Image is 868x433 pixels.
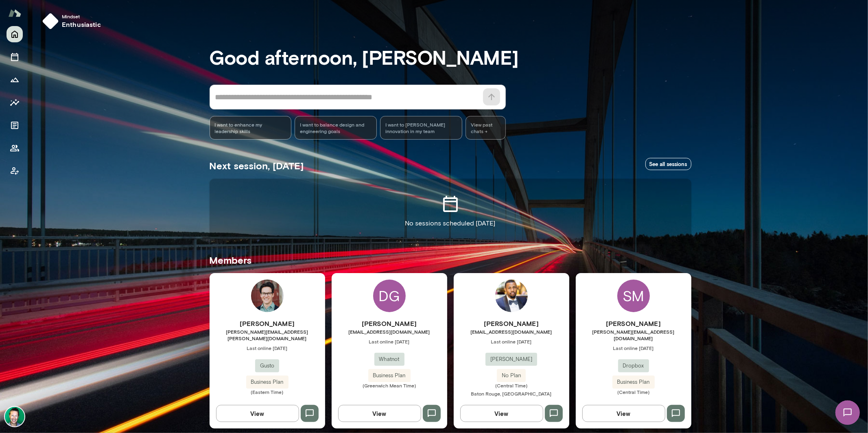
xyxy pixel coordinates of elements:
button: View [338,405,421,422]
button: Documents [7,117,23,133]
span: I want to balance design and engineering goals [300,121,372,134]
button: View [582,405,665,422]
img: Daniel Flynn [251,280,284,312]
button: Members [7,140,23,156]
button: Insights [7,94,23,111]
span: Last online [DATE] [454,338,569,345]
h5: Members [210,254,691,267]
div: SM [617,280,650,312]
img: mindset [42,13,59,29]
button: Growth Plan [7,72,23,88]
span: [PERSON_NAME][EMAIL_ADDRESS][PERSON_NAME][DOMAIN_NAME] [210,328,325,341]
button: Home [7,26,23,42]
div: I want to balance design and engineering goals [295,116,377,140]
span: (Greenwich Mean Time) [332,382,447,389]
h6: [PERSON_NAME] [332,319,447,328]
span: Mindset [62,13,101,20]
span: View past chats -> [466,116,505,140]
span: (Central Time) [576,389,691,395]
div: I want to enhance my leadership skills [210,116,292,140]
button: Sessions [7,49,23,65]
span: Last online [DATE] [576,345,691,351]
span: [PERSON_NAME][EMAIL_ADDRESS][DOMAIN_NAME] [576,328,691,341]
span: (Central Time) [454,382,569,389]
span: Business Plan [246,378,289,386]
h6: [PERSON_NAME] [576,319,691,328]
h6: [PERSON_NAME] [454,319,569,328]
h5: Next session, [DATE] [210,159,304,172]
span: Last online [DATE] [332,338,447,345]
span: [PERSON_NAME] [485,355,537,363]
span: Gusto [255,362,279,370]
span: [EMAIL_ADDRESS][DOMAIN_NAME] [332,328,447,335]
span: Last online [DATE] [210,345,325,351]
span: Business Plan [368,372,411,380]
h6: [PERSON_NAME] [210,319,325,328]
span: Baton Rouge, [GEOGRAPHIC_DATA] [471,391,552,396]
span: Dropbox [618,362,649,370]
img: Mento [8,5,21,21]
button: View [216,405,299,422]
span: I want to enhance my leadership skills [215,121,286,134]
h3: Good afternoon, [PERSON_NAME] [210,46,691,68]
button: Mindsetenthusiastic [39,10,107,33]
p: No sessions scheduled [DATE] [405,219,496,228]
div: DG [373,280,406,312]
h6: enthusiastic [62,20,101,29]
img: Brian Lawrence [5,407,24,426]
button: Client app [7,163,23,179]
span: I want to [PERSON_NAME] innovation in my team [385,121,457,134]
span: No Plan [497,372,526,380]
span: Whatnot [374,355,404,363]
span: Business Plan [612,378,655,386]
span: [EMAIL_ADDRESS][DOMAIN_NAME] [454,328,569,335]
div: I want to [PERSON_NAME] innovation in my team [380,116,462,140]
img: Anthony Buchanan [495,280,528,312]
span: (Eastern Time) [210,389,325,395]
a: See all sessions [645,158,691,171]
button: View [460,405,543,422]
